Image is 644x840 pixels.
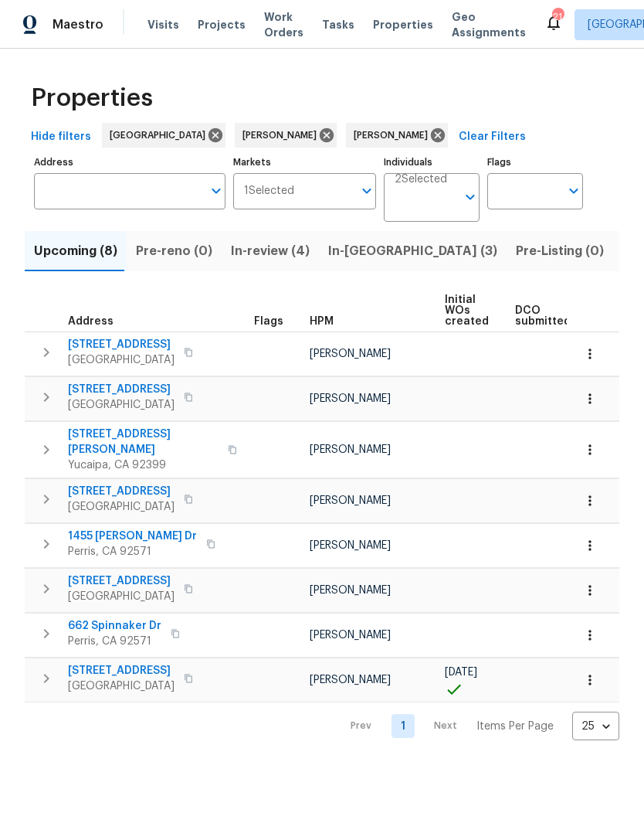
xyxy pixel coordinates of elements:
label: Address [34,158,225,167]
span: [PERSON_NAME] [310,630,391,641]
span: 1455 [PERSON_NAME] Dr [68,529,197,544]
span: Visits [147,17,179,32]
label: Markets [233,158,377,167]
span: [STREET_ADDRESS] [68,484,175,499]
span: Pre-Listing (0) [516,240,604,262]
button: Clear Filters [452,123,532,151]
span: Yucaipa, CA 92399 [68,457,219,473]
span: Flags [254,316,283,327]
a: Goto page 1 [391,714,415,738]
span: [STREET_ADDRESS] [68,663,175,678]
nav: Pagination Navigation [336,712,619,740]
span: [PERSON_NAME] [242,128,323,143]
span: Projects [198,17,246,32]
span: HPM [310,316,334,327]
label: Individuals [384,158,480,167]
span: [STREET_ADDRESS] [68,573,175,589]
label: Flags [487,158,583,167]
div: [GEOGRAPHIC_DATA] [102,123,225,148]
button: Hide filters [25,123,97,151]
span: 2 Selected [395,173,447,186]
span: Perris, CA 92571 [68,634,161,649]
span: [DATE] [445,667,477,678]
span: Perris, CA 92571 [68,544,197,559]
span: Tasks [322,19,354,30]
span: In-[GEOGRAPHIC_DATA] (3) [328,240,497,262]
button: Open [563,180,585,202]
span: Pre-reno (0) [136,240,212,262]
button: Open [459,186,481,208]
span: [GEOGRAPHIC_DATA] [68,678,175,694]
span: Properties [31,90,153,106]
div: 21 [552,9,563,25]
div: [PERSON_NAME] [235,123,337,148]
span: [PERSON_NAME] [310,540,391,551]
span: [GEOGRAPHIC_DATA] [110,128,212,143]
div: [PERSON_NAME] [346,123,448,148]
span: Properties [373,17,433,32]
span: Initial WOs created [445,294,489,327]
span: Address [68,316,114,327]
span: Clear Filters [459,128,526,147]
span: In-review (4) [231,240,310,262]
p: Items Per Page [476,719,554,734]
span: [STREET_ADDRESS][PERSON_NAME] [68,427,219,457]
span: [GEOGRAPHIC_DATA] [68,352,175,368]
span: [STREET_ADDRESS] [68,382,175,397]
span: Geo Assignments [452,9,526,40]
span: [PERSON_NAME] [354,128,434,143]
span: Maestro [53,17,103,32]
span: 1 Selected [244,185,294,198]
span: Upcoming (8) [34,240,117,262]
button: Open [205,180,227,202]
span: [PERSON_NAME] [310,393,391,404]
span: [PERSON_NAME] [310,585,391,596]
button: Open [356,180,378,202]
span: [PERSON_NAME] [310,444,391,455]
span: [GEOGRAPHIC_DATA] [68,499,175,515]
span: DCO submitted [515,305,571,327]
span: [STREET_ADDRESS] [68,337,175,352]
span: Hide filters [31,128,91,147]
span: [PERSON_NAME] [310,675,391,685]
div: 25 [572,706,619,746]
span: [GEOGRAPHIC_DATA] [68,589,175,604]
span: Work Orders [264,9,303,40]
span: [PERSON_NAME] [310,349,391,359]
span: 662 Spinnaker Dr [68,618,161,634]
span: [PERSON_NAME] [310,495,391,506]
span: [GEOGRAPHIC_DATA] [68,397,175,413]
